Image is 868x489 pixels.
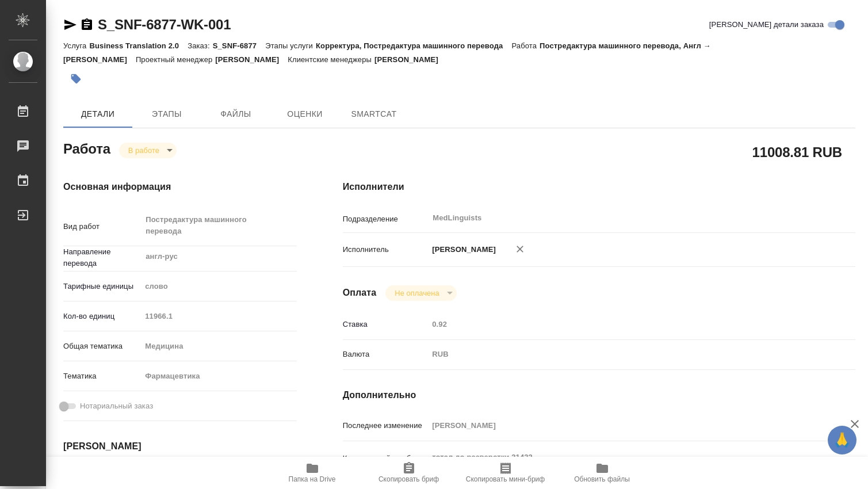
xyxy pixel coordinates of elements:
button: Удалить исполнителя [507,236,533,262]
p: Комментарий к работе [343,453,429,464]
textarea: тотал до разверстки 31433 [428,448,812,467]
div: RUB [428,345,812,364]
p: Валюта [343,349,429,360]
span: [PERSON_NAME] детали заказа [709,19,824,30]
p: Подразделение [343,213,429,225]
input: Пустое поле [428,316,812,333]
h4: Оплата [343,286,377,300]
p: Клиентские менеджеры [288,55,374,64]
p: S_SNF-6877 [213,41,266,50]
p: Тематика [63,370,141,382]
button: Папка на Drive [264,457,361,489]
h2: Работа [63,137,110,158]
span: Детали [70,107,125,121]
span: Нотариальный заказ [80,400,153,412]
a: S_SNF-6877-WK-001 [98,17,231,32]
p: Ставка [343,319,429,330]
p: Заказ: [188,41,212,50]
p: Исполнитель [343,244,429,255]
button: В работе [125,146,163,155]
p: Услуга [63,41,89,50]
button: Скопировать мини-бриф [457,457,554,489]
p: Вид работ [63,221,141,232]
span: 🙏 [832,428,852,452]
button: Скопировать ссылку [80,18,94,32]
p: Кол-во единиц [63,311,141,322]
h4: [PERSON_NAME] [63,440,297,453]
button: Скопировать ссылку для ЯМессенджера [63,18,77,32]
p: Работа [511,41,540,50]
p: Корректура, Постредактура машинного перевода [316,41,511,50]
p: Общая тематика [63,341,141,352]
p: Последнее изменение [343,420,429,431]
p: Направление перевода [63,246,141,269]
input: Пустое поле [141,308,296,324]
span: Файлы [208,107,263,121]
p: Проектный менеджер [136,55,215,64]
div: Фармацевтика [141,366,296,386]
div: слово [141,277,296,296]
input: Пустое поле [428,417,812,434]
span: Этапы [139,107,194,121]
p: Этапы услуги [265,41,316,50]
button: 🙏 [828,426,856,454]
h4: Дополнительно [343,388,855,402]
p: Business Translation 2.0 [89,41,188,50]
div: Медицина [141,337,296,356]
span: Обновить файлы [574,475,630,483]
span: SmartCat [346,107,402,121]
p: Тарифные единицы [63,281,141,292]
h4: Исполнители [343,180,855,194]
span: Оценки [277,107,332,121]
button: Добавить тэг [63,66,89,91]
p: [PERSON_NAME] [215,55,288,64]
button: Не оплачена [391,288,442,298]
div: В работе [119,143,177,158]
p: [PERSON_NAME] [428,244,496,255]
span: Скопировать мини-бриф [466,475,545,483]
h4: Основная информация [63,180,297,194]
button: Обновить файлы [554,457,651,489]
h2: 11008.81 RUB [752,142,842,162]
span: Папка на Drive [289,475,336,483]
p: [PERSON_NAME] [374,55,447,64]
button: Скопировать бриф [361,457,457,489]
span: Скопировать бриф [378,475,439,483]
div: В работе [385,285,456,301]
